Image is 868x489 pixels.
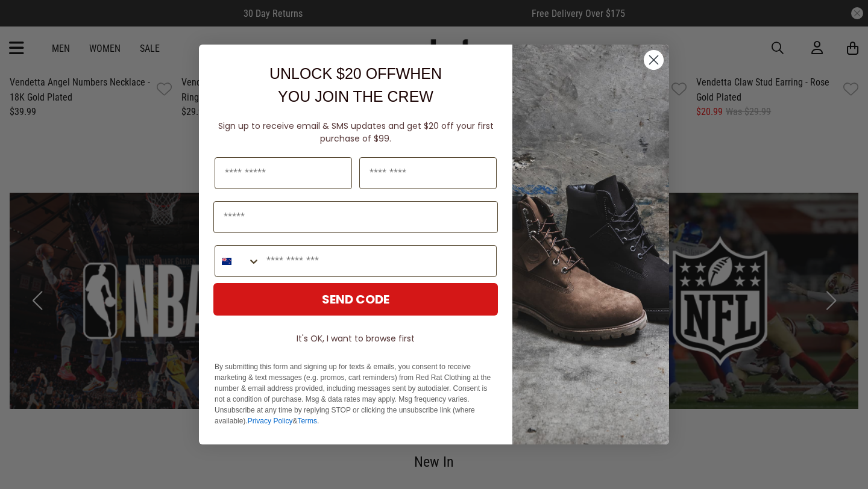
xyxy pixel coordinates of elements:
a: Terms [297,417,317,425]
button: Close dialog [643,49,664,70]
span: Sign up to receive email & SMS updates and get $20 off your first purchase of $99. [218,120,494,145]
button: It's OK, I want to browse first [213,328,498,349]
span: UNLOCK $20 OFF [269,65,396,82]
button: Search Countries [215,246,260,276]
img: New Zealand [222,257,231,266]
img: f7662613-148e-4c88-9575-6c6b5b55a647.jpeg [512,45,669,444]
input: First Name [215,157,352,189]
button: SEND CODE [213,283,498,316]
span: YOU JOIN THE CREW [278,88,433,105]
a: Privacy Policy [248,417,293,425]
p: By submitting this form and signing up for texts & emails, you consent to receive marketing & tex... [215,361,497,426]
span: WHEN [396,65,442,82]
button: Open LiveChat chat widget [10,5,46,41]
input: Email [213,201,498,233]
